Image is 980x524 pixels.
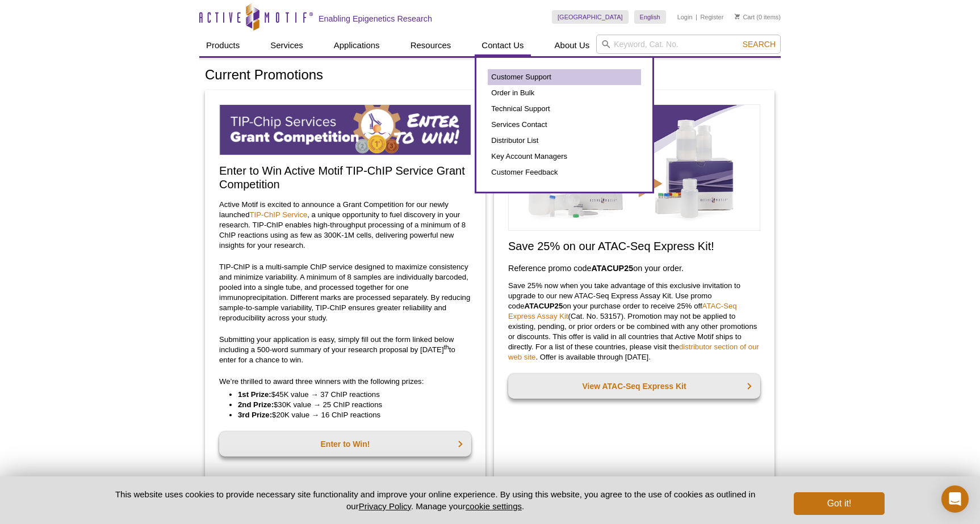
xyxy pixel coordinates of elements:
[219,104,471,155] img: TIP-ChIP Service Grant Competition
[596,35,781,54] input: Keyword, Cat. No.
[488,69,641,85] a: Customer Support
[238,411,272,419] strong: 3rd Prize:
[634,10,666,24] a: English
[488,164,641,180] a: Customer Feedback
[794,492,885,515] button: Got it!
[327,35,387,56] a: Applications
[488,149,641,164] a: Key Account Managers
[743,40,776,49] span: Search
[238,390,460,400] li: $45K value → 37 ChIP reactions
[488,117,641,133] a: Services Contact
[219,432,471,457] a: Enter to Win!
[508,261,760,275] h3: Reference promo code on your order.
[700,13,723,21] a: Register
[219,164,471,191] h2: Enter to Win Active Motif TIP-ChIP Service Grant Competition
[508,281,760,362] p: Save 25% now when you take advantage of this exclusive invitation to upgrade to our new ATAC-Seq ...
[199,35,246,56] a: Products
[319,14,432,24] h2: Enabling Epigenetics Research
[205,67,775,84] h1: Current Promotions
[677,13,693,21] a: Login
[941,485,969,513] div: Open Intercom Messenger
[735,14,740,19] img: Your Cart
[735,13,755,21] a: Cart
[508,374,760,399] a: View ATAC-Seq Express Kit
[466,501,522,511] button: cookie settings
[263,35,310,56] a: Services
[359,501,411,511] a: Privacy Policy
[591,264,633,273] strong: ATACUP25
[238,400,460,410] li: $30K value → 25 ChIP reactions
[95,488,775,512] p: This website uses cookies to provide necessary site functionality and improve your online experie...
[219,377,471,387] p: We’re thrilled to award three winners with the following prizes:
[238,410,460,420] li: $20K value → 16 ChIP reactions
[488,85,641,101] a: Order in Bulk
[238,390,271,399] strong: 1st Prize:
[488,101,641,117] a: Technical Support
[219,335,471,365] p: Submitting your application is easy, simply fill out the form linked below including a 500-word s...
[404,35,458,56] a: Resources
[219,262,471,323] p: TIP-ChIP is a multi-sample ChIP service designed to maximize consistency and minimize variability...
[219,200,471,251] p: Active Motif is excited to announce a Grant Competition for our newly launched , a unique opportu...
[250,210,308,219] a: TIP-ChIP Service
[525,302,563,310] strong: ATACUP25
[552,10,629,24] a: [GEOGRAPHIC_DATA]
[444,343,449,350] sup: th
[735,10,781,24] li: (0 items)
[508,343,759,361] a: distributor section of our web site
[696,10,697,24] li: |
[548,35,597,56] a: About Us
[739,39,779,49] button: Search
[238,400,274,409] strong: 2nd Prize:
[508,239,760,253] h2: Save 25% on our ATAC-Seq Express Kit!
[488,133,641,149] a: Distributor List
[475,35,530,56] a: Contact Us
